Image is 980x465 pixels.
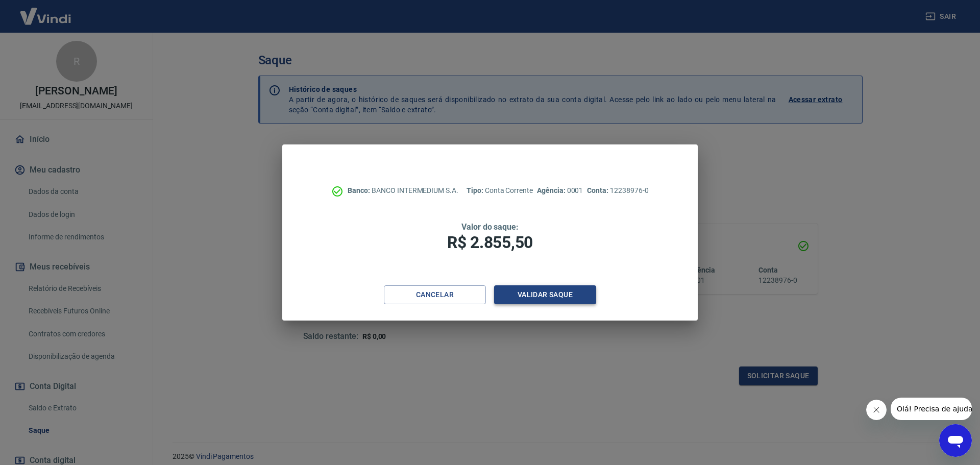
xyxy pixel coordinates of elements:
[348,185,458,196] p: BANCO INTERMEDIUM S.A.
[891,398,972,420] iframe: Mensagem da empresa
[537,185,583,196] p: 0001
[6,7,86,15] span: Olá! Precisa de ajuda?
[461,222,519,232] span: Valor do saque:
[866,400,887,420] iframe: Fechar mensagem
[467,185,533,196] p: Conta Corrente
[537,186,567,194] span: Agência:
[939,424,972,457] iframe: Botão para abrir a janela de mensagens
[348,186,372,194] span: Banco:
[384,285,486,304] button: Cancelar
[587,185,648,196] p: 12238976-0
[447,233,533,252] span: R$ 2.855,50
[467,186,485,194] span: Tipo:
[587,186,610,194] span: Conta:
[494,285,596,304] button: Validar saque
